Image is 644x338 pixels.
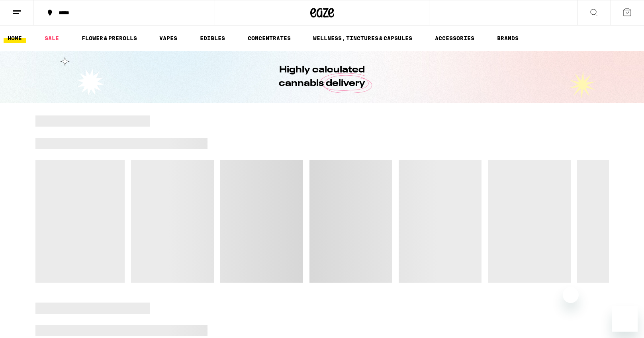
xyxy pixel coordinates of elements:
a: CONCENTRATES [244,33,295,43]
iframe: Close message [563,287,579,303]
a: HOME [4,33,26,43]
iframe: Button to launch messaging window [612,306,638,332]
a: ACCESSORIES [431,33,478,43]
a: FLOWER & PREROLLS [78,33,141,43]
a: EDIBLES [196,33,229,43]
a: VAPES [155,33,181,43]
a: SALE [41,33,63,43]
a: BRANDS [493,33,523,43]
a: WELLNESS, TINCTURES & CAPSULES [309,33,416,43]
h1: Highly calculated cannabis delivery [256,63,388,90]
